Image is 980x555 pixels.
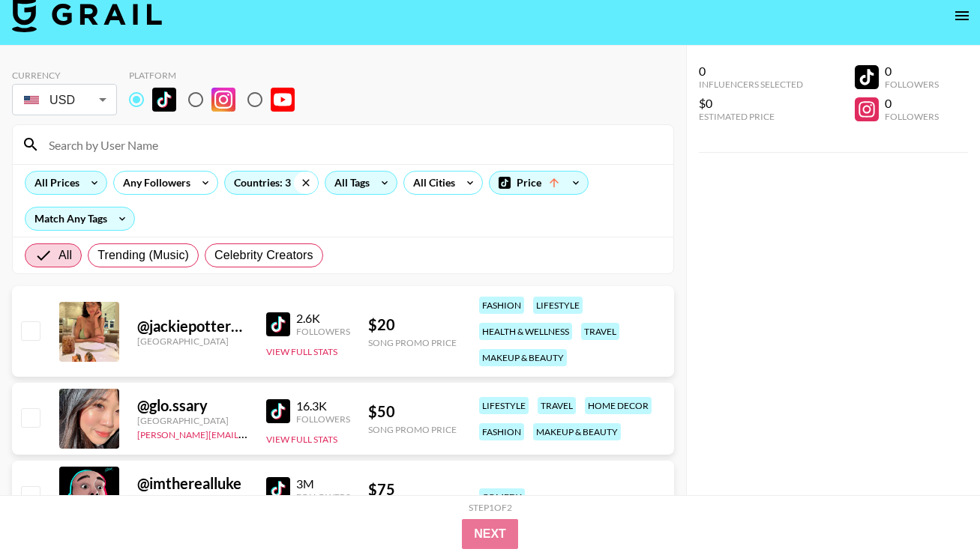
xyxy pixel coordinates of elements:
[296,413,350,425] div: Followers
[266,346,337,357] button: View Full Stats
[58,246,72,264] span: All
[114,172,193,194] div: Any Followers
[266,434,337,445] button: View Full Stats
[538,397,576,414] div: travel
[40,133,664,157] input: Search by User Name
[137,336,248,347] div: [GEOGRAPHIC_DATA]
[533,297,583,314] div: lifestyle
[533,423,621,440] div: makeup & beauty
[137,474,248,493] div: @ imtherealluke
[585,397,652,414] div: home decor
[296,476,350,491] div: 3M
[479,323,572,340] div: health & wellness
[479,297,524,314] div: fashion
[368,424,457,435] div: Song Promo Price
[885,111,939,122] div: Followers
[368,402,457,421] div: $ 50
[479,423,524,440] div: fashion
[699,96,803,111] div: $0
[581,323,619,340] div: travel
[271,88,295,112] img: YouTube
[211,88,235,112] img: Instagram
[479,349,567,366] div: makeup & beauty
[152,88,176,112] img: TikTok
[885,96,939,111] div: 0
[296,398,350,413] div: 16.3K
[490,172,588,194] div: Price
[296,311,350,326] div: 2.6K
[137,426,430,440] a: [PERSON_NAME][EMAIL_ADDRESS][PERSON_NAME][DOMAIN_NAME]
[214,246,313,264] span: Celebrity Creators
[368,315,457,334] div: $ 20
[266,399,290,423] img: TikTok
[137,493,248,504] div: [GEOGRAPHIC_DATA]
[699,79,803,90] div: Influencers Selected
[296,491,350,503] div: Followers
[129,70,307,81] div: Platform
[469,502,512,513] div: Step 1 of 2
[266,312,290,336] img: TikTok
[266,477,290,501] img: TikTok
[325,172,373,194] div: All Tags
[462,519,518,549] button: Next
[12,70,117,81] div: Currency
[479,488,525,506] div: comedy
[699,64,803,79] div: 0
[368,480,457,499] div: $ 75
[137,415,248,426] div: [GEOGRAPHIC_DATA]
[137,396,248,415] div: @ glo.ssary
[947,1,977,31] button: open drawer
[479,397,529,414] div: lifestyle
[137,317,248,336] div: @ jackiepotter8881
[905,480,962,537] iframe: Drift Widget Chat Controller
[404,172,458,194] div: All Cities
[885,64,939,79] div: 0
[25,207,134,230] div: Match Any Tags
[885,79,939,90] div: Followers
[368,337,457,348] div: Song Promo Price
[699,111,803,122] div: Estimated Price
[296,326,350,337] div: Followers
[15,87,114,113] div: USD
[25,172,82,194] div: All Prices
[97,246,189,264] span: Trending (Music)
[225,172,318,194] div: Countries: 3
